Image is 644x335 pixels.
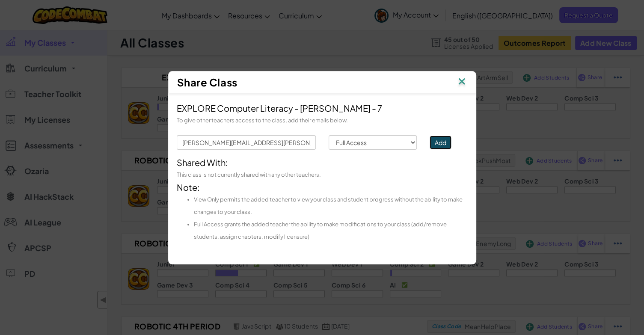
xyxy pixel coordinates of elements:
img: IconClose.svg [456,76,467,89]
li: Full Access grants the added teacher the ability to make modifications to your class (add/remove ... [194,218,468,243]
div: EXPLORE Computer Literacy - [PERSON_NAME] - 7 [177,102,468,114]
div: This class is not currently shared with any other teachers. [177,169,468,181]
div: To give other teachers access to the class, add their emails below. [177,114,468,127]
button: Add [430,136,451,149]
div: Shared With: [177,156,468,169]
div: Note: [177,181,468,243]
li: View Only permits the added teacher to view your class and student progress without the ability t... [194,193,468,218]
input: Teacher's email [177,135,316,150]
span: Share Class [177,76,237,89]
